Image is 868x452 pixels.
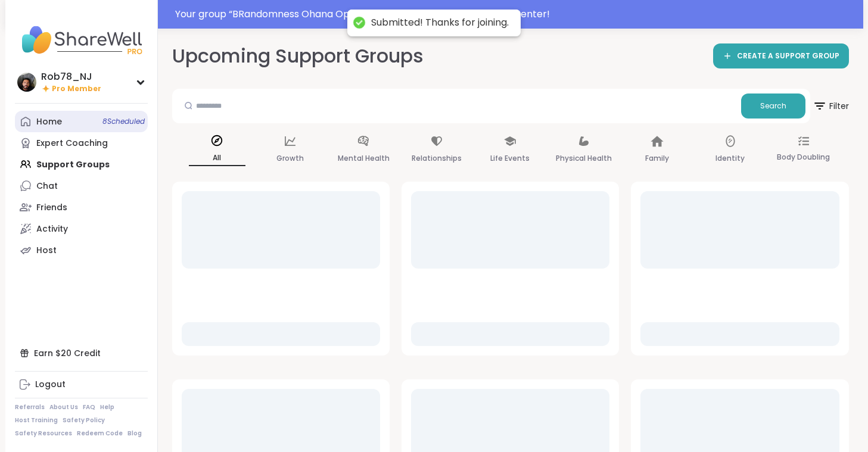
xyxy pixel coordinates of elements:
a: Redeem Code [77,429,123,438]
a: Home8Scheduled [15,111,148,132]
span: 8 Scheduled [102,117,145,126]
div: Submitted! Thanks for joining. [371,17,509,29]
p: Family [645,151,669,166]
a: Chat [15,175,148,197]
div: Chat [36,180,58,192]
p: All [189,151,245,166]
a: Safety Resources [15,429,72,438]
div: Host [36,245,57,257]
a: Friends [15,197,148,218]
a: Help [100,403,114,412]
div: Rob78_NJ [41,70,101,83]
a: Expert Coaching [15,132,148,154]
p: Identity [715,151,745,166]
p: Life Events [490,151,530,166]
a: Activity [15,218,148,239]
p: Growth [276,151,304,166]
img: ShareWell Nav Logo [15,19,148,61]
span: Search [760,101,786,111]
span: CREATE A SUPPORT GROUP [737,51,839,61]
div: Friends [36,202,67,214]
a: CREATE A SUPPORT GROUP [713,43,849,68]
button: Filter [813,89,849,123]
h2: Upcoming Support Groups [172,43,424,70]
p: Relationships [412,151,462,166]
span: Filter [813,92,849,120]
span: Pro Member [52,84,101,94]
p: Physical Health [556,151,612,166]
a: FAQ [83,403,95,412]
div: Activity [36,223,68,235]
div: Expert Coaching [36,138,108,149]
img: Rob78_NJ [17,73,36,92]
a: Referrals [15,403,45,412]
div: Logout [35,379,66,391]
button: Search [741,93,805,119]
p: Mental Health [338,151,390,166]
a: Blog [127,429,142,438]
a: Host [15,239,148,261]
div: Earn $20 Credit [15,342,148,364]
a: Logout [15,374,148,395]
div: Home [36,116,62,128]
div: Your group “ BRandomness Ohana Open Forum ” has started. Click here to enter! [175,7,856,21]
a: Host Training [15,416,58,425]
p: Body Doubling [777,150,830,164]
a: About Us [49,403,78,412]
a: Safety Policy [63,416,105,425]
